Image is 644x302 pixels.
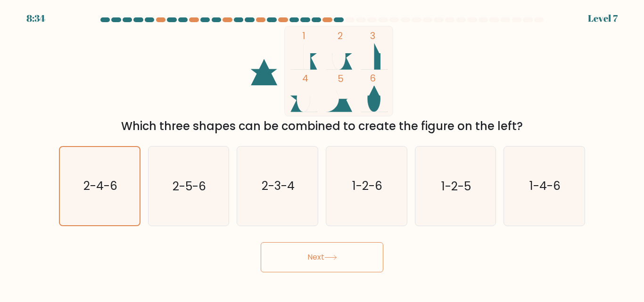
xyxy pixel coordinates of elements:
text: 1-2-6 [352,178,382,195]
text: 1-4-6 [529,178,561,195]
text: 2-4-6 [83,178,117,195]
tspan: 6 [370,72,376,85]
button: Next [261,242,383,272]
text: 2-3-4 [262,178,295,195]
text: 1-2-5 [441,178,471,195]
div: Level 7 [588,11,618,25]
div: 8:34 [26,11,45,25]
div: Which three shapes can be combined to create the figure on the left? [65,118,579,135]
tspan: 2 [338,29,343,42]
text: 2-5-6 [173,178,206,195]
tspan: 4 [302,72,308,85]
tspan: 5 [338,72,344,85]
tspan: 1 [302,29,305,42]
tspan: 3 [370,29,375,42]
